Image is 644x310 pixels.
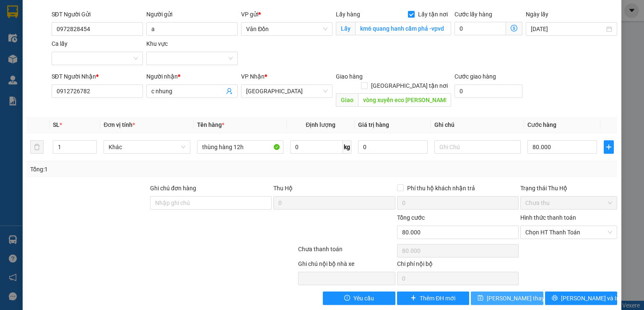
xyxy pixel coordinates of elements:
[404,184,478,193] span: Phí thu hộ khách nhận trả
[520,214,576,221] label: Hình thức thanh toán
[336,22,355,35] span: Lấy
[355,22,451,35] input: Lấy tận nơi
[368,81,451,90] span: [GEOGRAPHIC_DATA] tận nơi
[52,72,143,81] div: SĐT Người Nhận
[454,22,506,35] input: Cước lấy hàng
[604,140,614,154] button: plus
[410,295,416,302] span: plus
[520,184,617,193] div: Trạng thái Thu Hộ
[526,11,548,18] label: Ngày lấy
[511,25,517,32] span: dollar-circle
[146,39,238,48] div: Khu vực
[104,121,135,128] span: Đơn vị tính
[604,144,613,150] span: plus
[150,196,272,210] input: Ghi chú đơn hàng
[434,140,521,154] input: Ghi Chú
[561,294,620,303] span: [PERSON_NAME] và In
[53,121,60,128] span: SL
[454,11,492,18] label: Cước lấy hàng
[30,140,44,154] button: delete
[336,73,363,80] span: Giao hàng
[415,10,451,19] span: Lấy tận nơi
[197,140,283,154] input: VD: Bàn, Ghế
[478,295,483,302] span: save
[241,10,332,19] div: VP gửi
[397,259,519,272] div: Chi phí nội bộ
[525,226,612,239] span: Chọn HT Thanh Toán
[420,294,455,303] span: Thêm ĐH mới
[226,88,233,95] span: user-add
[531,24,605,34] input: Ngày lấy
[527,121,556,128] span: Cước hàng
[358,121,389,128] span: Giá trị hàng
[397,214,425,221] span: Tổng cước
[30,165,249,174] div: Tổng: 1
[336,93,358,107] span: Giao
[471,292,543,305] button: save[PERSON_NAME] thay đổi
[525,197,612,209] span: Chưa thu
[454,73,496,80] label: Cước giao hàng
[323,292,395,305] button: exclamation-circleYêu cầu
[109,141,185,153] span: Khác
[306,121,335,128] span: Định lượng
[397,292,470,305] button: plusThêm ĐH mới
[343,140,351,154] span: kg
[552,295,558,302] span: printer
[246,23,327,35] span: Vân Đồn
[344,295,350,302] span: exclamation-circle
[454,84,522,98] input: Cước giao hàng
[241,73,265,80] span: VP Nhận
[146,72,238,81] div: Người nhận
[297,244,396,259] div: Chưa thanh toán
[150,185,196,192] label: Ghi chú đơn hàng
[431,117,524,133] th: Ghi chú
[52,10,143,19] div: SĐT Người Gửi
[298,259,395,272] div: Ghi chú nội bộ nhà xe
[273,185,293,192] span: Thu Hộ
[487,294,554,303] span: [PERSON_NAME] thay đổi
[353,294,374,303] span: Yêu cầu
[545,292,618,305] button: printer[PERSON_NAME] và In
[52,40,68,47] label: Ca lấy
[358,93,451,107] input: Dọc đường
[336,11,360,18] span: Lấy hàng
[146,10,238,19] div: Người gửi
[197,121,224,128] span: Tên hàng
[246,85,327,97] span: Hà Nội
